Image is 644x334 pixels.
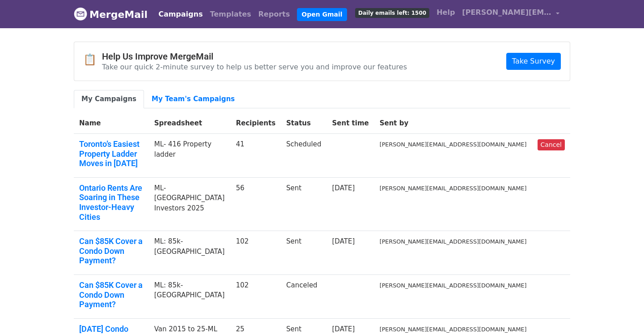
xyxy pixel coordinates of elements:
a: Templates [206,5,254,23]
a: [DATE] [332,325,355,333]
a: [DATE] [332,184,355,192]
th: Sent time [327,113,374,134]
a: Daily emails left: 1500 [352,4,433,21]
td: 56 [230,177,281,231]
th: Spreadsheet [149,113,231,134]
small: [PERSON_NAME][EMAIL_ADDRESS][DOMAIN_NAME] [380,238,527,245]
span: 📋 [83,53,102,66]
a: Open Gmail [297,8,347,21]
img: MergeMail logo [74,7,87,21]
td: Scheduled [281,134,326,178]
th: Sent by [374,113,532,134]
a: Campaigns [155,5,206,23]
a: [PERSON_NAME][EMAIL_ADDRESS][DOMAIN_NAME] [458,4,563,25]
a: Ontario Rents Are Soaring in These Investor-Heavy Cities [79,183,144,222]
td: ML: 85k- [GEOGRAPHIC_DATA] [149,274,231,318]
a: Can $85K Cover a Condo Down Payment? [79,280,144,309]
span: [PERSON_NAME][EMAIL_ADDRESS][DOMAIN_NAME] [462,7,551,18]
td: 102 [230,231,281,275]
small: [PERSON_NAME][EMAIL_ADDRESS][DOMAIN_NAME] [380,185,527,192]
td: ML-[GEOGRAPHIC_DATA] Investors 2025 [149,177,231,231]
a: Cancel [538,139,565,150]
p: Take our quick 2-minute survey to help us better serve you and improve our features [102,62,407,72]
small: [PERSON_NAME][EMAIL_ADDRESS][DOMAIN_NAME] [380,141,527,148]
td: Canceled [281,274,326,318]
td: 102 [230,274,281,318]
th: Recipients [230,113,281,134]
th: Status [281,113,326,134]
a: Help [433,4,458,21]
small: [PERSON_NAME][EMAIL_ADDRESS][DOMAIN_NAME] [380,282,527,289]
th: Name [74,113,149,134]
a: Reports [255,5,294,23]
h4: Help Us Improve MergeMail [102,51,407,62]
a: My Campaigns [74,90,144,108]
a: MergeMail [74,5,148,24]
td: Sent [281,177,326,231]
td: ML- 416 Property ladder [149,134,231,178]
a: Take Survey [506,53,561,70]
a: [DATE] [332,237,355,245]
td: Sent [281,231,326,275]
small: [PERSON_NAME][EMAIL_ADDRESS][DOMAIN_NAME] [380,326,527,333]
a: My Team's Campaigns [144,90,242,108]
span: Daily emails left: 1500 [355,8,429,18]
td: 41 [230,134,281,178]
a: Toronto’s Easiest Property Ladder Moves in [DATE] [79,139,144,168]
td: ML: 85k- [GEOGRAPHIC_DATA] [149,231,231,275]
a: Can $85K Cover a Condo Down Payment? [79,236,144,265]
